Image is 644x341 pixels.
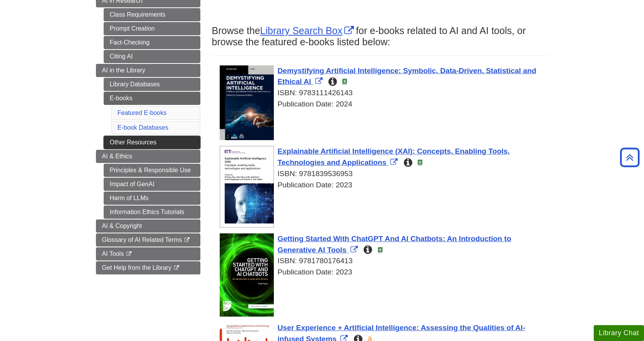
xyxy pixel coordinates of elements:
[102,264,172,271] span: Get Help from the Library
[278,67,536,86] a: Link opens in new window
[96,261,200,274] a: Get Help from the Library
[220,99,548,110] div: Publication Date: 2024
[104,206,200,219] a: Information Ethics Tutorials
[594,325,644,341] button: Library Chat
[104,50,200,63] a: Citing AI
[220,233,274,317] img: Cover Art
[104,8,200,21] a: Class Requirements
[617,152,642,163] a: Back to Top
[104,192,200,205] a: Harm of LLMs
[212,25,548,48] h3: Browse the for e-books related to AI and AI tools, or browse the featured e-books listed below:
[102,236,182,243] span: Glossary of AI Related Terms
[104,22,200,35] a: Prompt Creation
[96,64,200,77] a: AI in the Library
[278,235,511,254] a: Link opens in new window
[184,238,190,243] i: This link opens in a new window
[220,267,548,278] div: Publication Date: 2023
[96,247,200,260] a: AI Tools
[102,153,132,159] span: AI & Ethics
[104,178,200,191] a: Impact of GenAI
[260,25,356,36] a: Link opens in new window
[220,180,548,191] div: Publication Date: 2023
[96,233,200,247] a: Glossary of AI Related Terms
[102,67,145,74] span: AI in the Library
[96,219,200,233] a: AI & Copyright
[118,110,167,116] a: Featured E-books
[173,266,180,271] i: This link opens in a new window
[278,67,536,86] span: Demystifying Artificial Intelligence: Symbolic, Data-Driven, Statistical and Ethical AI
[278,147,510,166] span: Explainable Artificial Intelligence (XAI): Concepts, Enabling Tools, Technologies and Applications
[417,159,423,166] img: e-Book
[104,78,200,91] a: Library Databases
[220,168,548,180] div: ISBN: 9781839536953
[278,147,510,166] a: Link opens in new window
[104,36,200,49] a: Fact-Checking
[102,223,142,229] span: AI & Copyright
[102,250,124,257] span: AI Tools
[220,255,548,267] div: ISBN: 9781780176413
[104,136,200,149] a: Other Resources
[342,79,348,85] img: e-Book
[118,124,169,131] a: E-book Databases
[220,87,548,99] div: ISBN: 9783111426143
[220,146,274,228] img: Cover Art
[104,92,200,105] a: E-books
[278,235,511,254] span: Getting Started With ChatGPT And AI Chatbots: An Introduction to Generative AI Tools
[104,164,200,177] a: Principles & Responsible Use
[377,247,383,253] img: e-Book
[220,65,274,141] img: Cover Art
[96,150,200,163] a: AI & Ethics
[126,252,132,257] i: This link opens in a new window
